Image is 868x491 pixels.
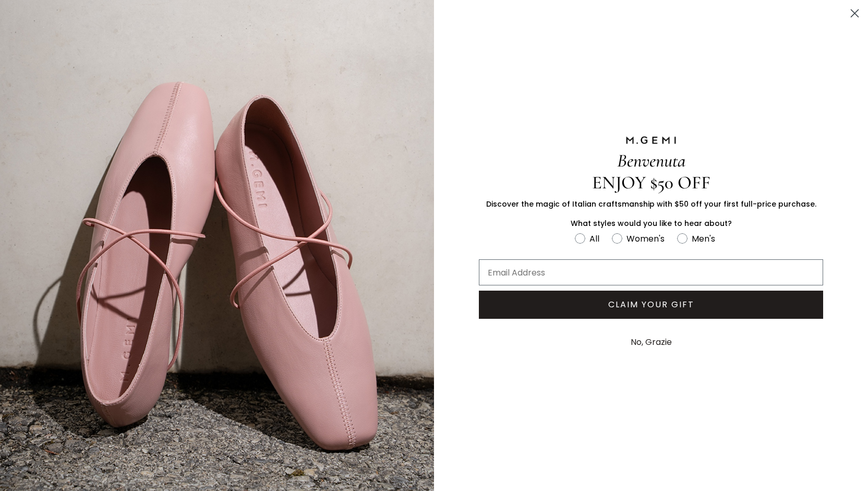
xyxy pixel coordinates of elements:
img: M.GEMI [625,136,677,145]
div: Women's [626,232,665,245]
span: What styles would you like to hear about? [571,218,732,229]
div: All [589,232,599,245]
span: Benvenuta [617,150,685,172]
button: Close dialog [846,4,864,22]
input: Email Address [479,259,823,285]
button: No, Grazie [625,329,677,355]
button: CLAIM YOUR GIFT [479,291,823,319]
span: ENJOY $50 OFF [592,172,710,194]
span: Discover the magic of Italian craftsmanship with $50 off your first full-price purchase. [486,199,816,209]
div: Men's [692,232,715,245]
